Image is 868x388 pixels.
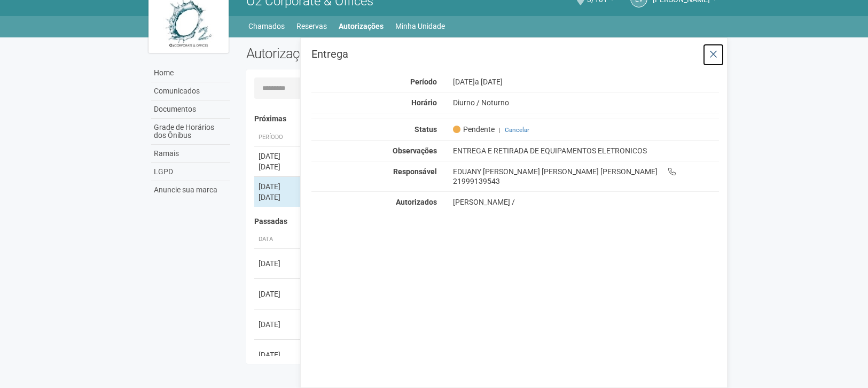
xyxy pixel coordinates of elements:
div: [DATE] [445,77,728,87]
div: [DATE] [259,319,298,330]
strong: Período [410,77,437,86]
a: Chamados [248,19,285,34]
div: [DATE] [259,151,298,161]
a: Comunicados [151,82,230,100]
div: ENTREGA E RETIRADA DE EQUIPAMENTOS ELETRONICOS [445,146,728,156]
span: | [499,126,501,134]
div: EDUANY [PERSON_NAME] [PERSON_NAME] [PERSON_NAME] 21999139543 [445,167,728,186]
a: Autorizações [339,19,384,34]
a: Documentos [151,100,230,119]
strong: Observações [393,146,437,155]
th: Período [254,129,302,146]
span: a [DATE] [475,77,503,86]
h4: Próximas [254,115,712,123]
div: [DATE] [259,289,298,299]
h4: Passadas [254,218,712,226]
a: Reservas [296,19,327,34]
div: Diurno / Noturno [445,98,728,107]
div: [DATE] [259,258,298,269]
a: Cancelar [505,126,529,134]
th: Data [254,231,302,249]
a: Home [151,64,230,82]
strong: Status [415,125,437,134]
div: [DATE] [259,350,298,360]
h2: Autorizações [246,45,475,61]
h3: Entrega [311,49,719,59]
strong: Autorizados [396,198,437,206]
a: Anuncie sua marca [151,181,230,199]
div: [DATE] [259,161,298,172]
div: [PERSON_NAME] / [453,197,720,207]
a: Grade de Horários dos Ônibus [151,119,230,145]
a: LGPD [151,163,230,181]
a: Minha Unidade [395,19,445,34]
strong: Horário [411,98,437,107]
a: Ramais [151,145,230,163]
span: Pendente [453,125,495,134]
div: [DATE] [259,192,298,203]
div: [DATE] [259,181,298,192]
strong: Responsável [393,167,437,176]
